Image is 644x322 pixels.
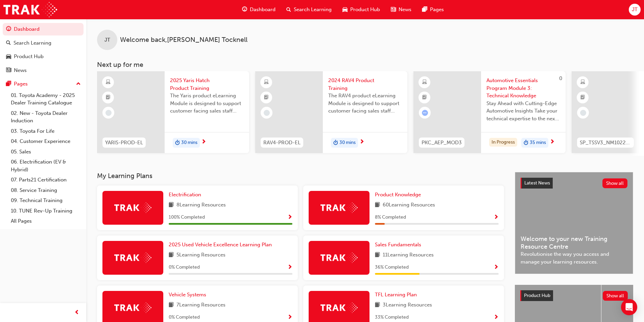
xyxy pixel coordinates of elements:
[8,147,84,157] a: 05. Sales
[342,5,348,14] span: car-icon
[287,265,292,271] span: Show Progress
[250,6,276,14] span: Dashboard
[120,36,247,44] span: Welcome back , [PERSON_NAME] Tocknell
[169,301,174,309] span: book-icon
[8,175,84,185] a: 07. Parts21 Certification
[521,250,627,266] span: Revolutionise the way you access and manage your learning resources.
[201,139,206,145] span: next-icon
[106,93,111,102] span: booktick-icon
[169,314,200,321] span: 0 % Completed
[170,77,244,92] span: 2025 Yaris Hatch Product Training
[399,6,411,14] span: News
[375,191,424,199] a: Product Knowledge
[632,6,638,14] span: JT
[169,191,204,199] a: Electrification
[3,23,84,35] a: Dashboard
[287,213,292,222] button: Show Progress
[417,3,449,17] a: pages-iconPages
[76,80,81,89] span: up-icon
[515,172,633,274] a: Latest NewsShow allWelcome to your new Training Resource CentreRevolutionise the way you access a...
[181,139,197,147] span: 30 mins
[176,251,225,259] span: 5 Learning Resources
[375,201,380,209] span: book-icon
[3,2,57,17] img: Trak
[520,290,628,301] a: Product HubShow all
[494,265,499,271] span: Show Progress
[328,77,402,92] span: 2024 RAV4 Product Training
[287,315,292,321] span: Show Progress
[105,110,112,116] span: learningRecordVerb_NONE-icon
[6,68,11,74] span: news-icon
[104,36,110,44] span: JT
[3,37,84,49] a: Search Learning
[294,6,332,14] span: Search Learning
[524,293,550,298] span: Product Hub
[237,3,281,17] a: guage-iconDashboard
[580,78,585,87] span: learningResourceType_ELEARNING-icon
[14,53,44,60] div: Product Hub
[486,77,560,100] span: Automotive Essentials Program Module 3: Technical Knowledge
[6,54,11,60] span: car-icon
[320,252,358,263] img: Trak
[3,78,84,90] button: Pages
[385,3,417,17] a: news-iconNews
[375,314,409,321] span: 33 % Completed
[176,301,225,309] span: 7 Learning Resources
[175,139,180,147] span: duration-icon
[6,81,11,87] span: pages-icon
[264,78,269,87] span: learningResourceType_ELEARNING-icon
[494,315,499,321] span: Show Progress
[375,292,417,298] span: TFL Learning Plan
[328,92,402,115] span: The RAV4 product eLearning Module is designed to support customer facing sales staff with introdu...
[320,302,358,313] img: Trak
[14,80,28,88] div: Pages
[550,139,555,145] span: next-icon
[176,201,226,209] span: 8 Learning Resources
[14,67,27,74] div: News
[8,157,84,175] a: 06. Electrification (EV & Hybrid)
[359,139,364,145] span: next-icon
[281,3,337,17] a: search-iconSearch Learning
[375,192,421,198] span: Product Knowledge
[169,214,205,221] span: 100 % Completed
[74,308,79,317] span: prev-icon
[375,301,380,309] span: book-icon
[242,5,247,14] span: guage-icon
[494,313,499,322] button: Show Progress
[169,264,200,271] span: 0 % Completed
[169,192,201,198] span: Electrification
[264,110,270,116] span: learningRecordVerb_NONE-icon
[603,291,628,301] button: Show all
[580,110,586,116] span: learningRecordVerb_NONE-icon
[422,78,427,87] span: learningResourceType_ELEARNING-icon
[621,299,637,315] div: Open Intercom Messenger
[106,78,111,87] span: learningResourceType_ELEARNING-icon
[524,139,528,147] span: duration-icon
[521,178,627,189] a: Latest NewsShow all
[486,100,560,123] span: Stay Ahead with Cutting-Edge Automotive Insights Take your technical expertise to the next level ...
[169,291,209,299] a: Vehicle Systems
[422,93,427,102] span: booktick-icon
[114,202,151,213] img: Trak
[383,251,434,259] span: 11 Learning Resources
[320,202,358,213] img: Trak
[8,185,84,196] a: 08. Service Training
[422,5,427,14] span: pages-icon
[524,180,550,186] span: Latest News
[8,126,84,137] a: 03. Toyota For Life
[333,139,338,147] span: duration-icon
[86,61,644,69] h3: Next up for me
[494,213,499,222] button: Show Progress
[169,201,174,209] span: book-icon
[8,108,84,126] a: 02. New - Toyota Dealer Induction
[413,71,566,153] a: 0PKC_AEP_MOD3Automotive Essentials Program Module 3: Technical KnowledgeStay Ahead with Cutting-E...
[489,138,517,147] div: In Progress
[521,235,627,250] span: Welcome to your new Training Resource Centre
[3,50,84,63] a: Product Hub
[422,110,428,116] span: learningRecordVerb_ATTEMPT-icon
[114,302,151,313] img: Trak
[263,139,301,147] span: RAV4-PROD-EL
[559,75,562,81] span: 0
